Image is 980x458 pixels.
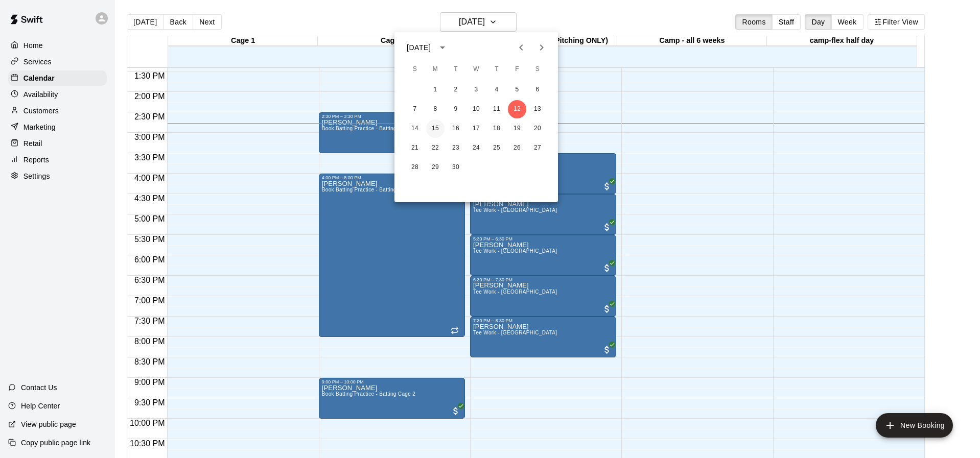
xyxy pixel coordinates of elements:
button: 28 [406,158,424,177]
button: 2 [447,81,465,99]
button: 21 [406,139,424,157]
button: 10 [467,100,485,118]
button: 29 [426,158,445,177]
button: 24 [467,139,485,157]
span: Tuesday [447,59,465,80]
span: Saturday [528,59,547,80]
button: 26 [508,139,526,157]
button: 6 [528,81,547,99]
button: 7 [406,100,424,118]
span: Monday [426,59,445,80]
button: 25 [487,139,506,157]
span: Sunday [406,59,424,80]
button: 22 [426,139,445,157]
button: 16 [447,119,465,138]
button: 27 [528,139,547,157]
button: 11 [487,100,506,118]
button: 14 [406,119,424,138]
button: Previous month [511,37,531,58]
button: 15 [426,119,445,138]
button: 8 [426,100,445,118]
button: 17 [467,119,485,138]
button: 13 [528,100,547,118]
button: 4 [487,81,506,99]
span: Thursday [487,59,506,80]
button: 5 [508,81,526,99]
button: Next month [531,37,552,58]
button: 1 [426,81,445,99]
button: 18 [487,119,506,138]
button: 30 [447,158,465,177]
button: 20 [528,119,547,138]
button: 19 [508,119,526,138]
span: Friday [508,59,526,80]
button: calendar view is open, switch to year view [434,39,451,56]
div: [DATE] [407,42,431,53]
button: 12 [508,100,526,118]
button: 3 [467,81,485,99]
button: 23 [447,139,465,157]
button: 9 [447,100,465,118]
span: Wednesday [467,59,485,80]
